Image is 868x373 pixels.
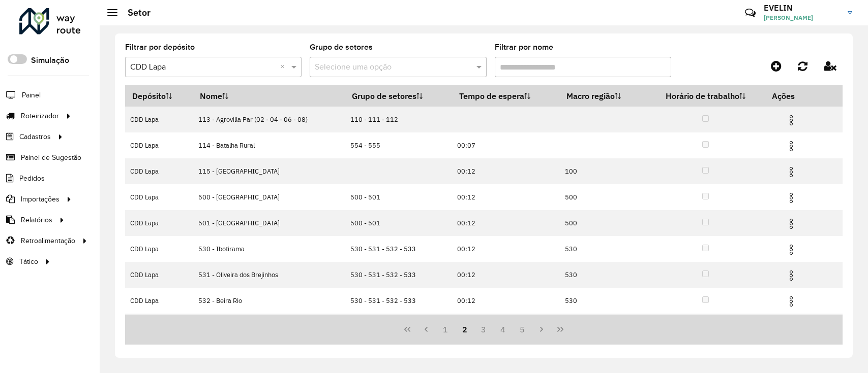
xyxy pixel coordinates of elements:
[117,7,151,18] h2: Setor
[310,41,373,53] label: Grupo de setores
[493,320,513,339] button: 4
[19,173,45,184] span: Pedidos
[551,320,570,339] button: Last Page
[193,288,345,314] td: 532 - Beira Rio
[765,85,826,107] th: Ações
[193,158,345,184] td: 115 - [GEOGRAPHIC_DATA]
[125,85,193,107] th: Depósito
[193,236,345,262] td: 530 - Ibotirama
[125,132,193,158] td: CDD Lapa
[452,210,560,236] td: 00:12
[19,131,51,142] span: Cadastros
[560,158,646,184] td: 100
[21,152,81,163] span: Painel de Sugestão
[452,314,560,340] td: 00:12
[193,132,345,158] td: 114 - Batalha Rural
[436,320,455,339] button: 1
[125,107,193,132] td: CDD Lapa
[345,236,452,262] td: 530 - 531 - 532 - 533
[125,262,193,288] td: CDD Lapa
[764,13,840,22] span: [PERSON_NAME]
[19,256,38,267] span: Tático
[193,85,345,107] th: Nome
[125,184,193,210] td: CDD Lapa
[560,210,646,236] td: 500
[345,132,452,158] td: 554 - 555
[193,107,345,132] td: 113 - Agrovilla Par (02 - 04 - 06 - 08)
[474,320,494,339] button: 3
[21,194,59,205] span: Importações
[193,262,345,288] td: 531 - Oliveira dos Brejinhos
[452,158,560,184] td: 00:12
[345,184,452,210] td: 500 - 501
[345,85,452,107] th: Grupo de setores
[125,314,193,340] td: CDD Lapa
[560,184,646,210] td: 500
[125,41,195,53] label: Filtrar por depósito
[560,85,646,107] th: Macro região
[345,262,452,288] td: 530 - 531 - 532 - 533
[345,314,452,340] td: 530 - 531 - 532 - 533
[22,90,41,100] span: Painel
[193,210,345,236] td: 501 - [GEOGRAPHIC_DATA]
[125,158,193,184] td: CDD Lapa
[21,215,52,225] span: Relatórios
[452,236,560,262] td: 00:12
[452,85,560,107] th: Tempo de espera
[125,210,193,236] td: CDD Lapa
[452,288,560,314] td: 00:12
[31,54,69,66] label: Simulação
[739,2,761,24] a: Contato Rápido
[452,262,560,288] td: 00:12
[345,107,452,132] td: 110 - 111 - 112
[280,61,289,73] span: Clear all
[21,235,75,246] span: Retroalimentação
[125,288,193,314] td: CDD Lapa
[193,314,345,340] td: 533 - [GEOGRAPHIC_DATA]
[21,111,59,121] span: Roteirizador
[513,320,532,339] button: 5
[532,320,551,339] button: Next Page
[125,236,193,262] td: CDD Lapa
[193,184,345,210] td: 500 - [GEOGRAPHIC_DATA]
[452,132,560,158] td: 00:07
[560,262,646,288] td: 530
[560,236,646,262] td: 530
[417,320,436,339] button: Previous Page
[345,288,452,314] td: 530 - 531 - 532 - 533
[560,314,646,340] td: 530
[495,41,553,53] label: Filtrar por nome
[764,3,840,13] h3: EVELIN
[452,184,560,210] td: 00:12
[455,320,474,339] button: 2
[398,320,417,339] button: First Page
[646,85,765,107] th: Horário de trabalho
[345,210,452,236] td: 500 - 501
[560,288,646,314] td: 530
